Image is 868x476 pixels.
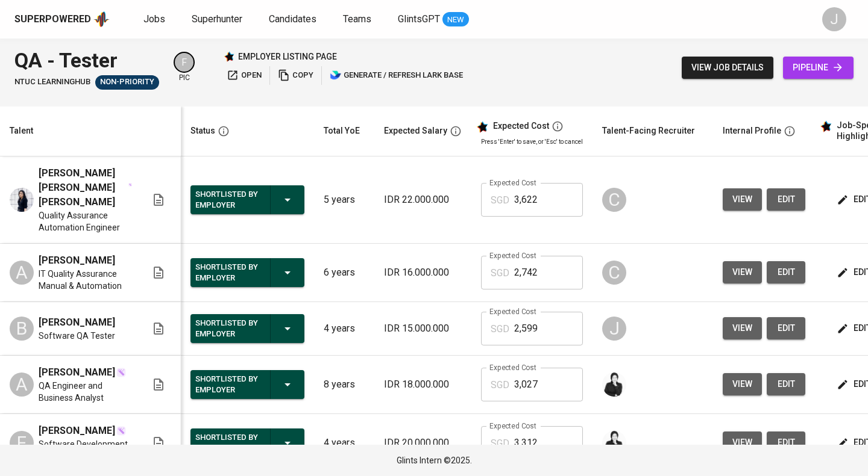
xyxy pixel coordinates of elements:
[39,438,132,462] span: Software Development Engineer In Test (SDET)
[330,69,342,81] img: lark
[723,123,781,138] div: Internal Profile
[10,123,33,138] div: Talent
[476,121,488,133] img: glints_star.svg
[491,436,509,451] p: SGD
[39,315,115,330] span: [PERSON_NAME]
[732,435,752,450] span: view
[343,13,371,25] span: Teams
[95,76,159,88] span: Non-Priority
[195,371,260,398] div: Shortlisted by Employer
[384,193,462,207] p: IDR 22.000.000
[602,372,626,397] img: medwi@glints.com
[384,377,462,392] p: IDR 18.000.000
[14,46,159,75] div: QA - Tester
[174,52,195,83] div: pic
[10,317,34,341] div: B
[732,377,752,392] span: view
[39,424,115,438] span: [PERSON_NAME]
[195,187,260,213] div: Shortlisted by Employer
[481,137,583,146] p: Press 'Enter' to save, or 'Esc' to cancel
[491,266,509,280] p: SGD
[820,120,832,132] img: glints_star.svg
[384,123,447,138] div: Expected Salary
[39,253,115,268] span: [PERSON_NAME]
[238,51,337,63] p: employer listing page
[39,268,132,292] span: IT Quality Assurance Manual & Automation
[227,69,262,82] span: open
[491,378,509,392] p: SGD
[116,426,126,436] img: magic_wand.svg
[10,261,34,285] div: A
[14,76,90,88] span: NTUC LearningHub
[269,13,316,25] span: Candidates
[776,265,796,280] span: edit
[732,321,752,336] span: view
[602,317,626,341] div: J
[732,192,752,207] span: view
[190,123,215,138] div: Status
[39,365,115,380] span: [PERSON_NAME]
[776,321,796,336] span: edit
[192,13,242,25] span: Superhunter
[143,13,165,25] span: Jobs
[602,261,626,285] div: C
[324,123,360,138] div: Total YoE
[95,75,159,90] div: Sufficient Talents in Pipeline
[793,60,844,75] span: pipeline
[116,368,126,377] img: magic_wand.svg
[224,51,234,62] img: Glints Star
[442,14,469,26] span: NEW
[691,60,764,75] span: view job details
[39,380,132,404] span: QA Engineer and Business Analyst
[93,10,110,28] img: app logo
[278,69,313,82] span: copy
[128,183,132,187] img: magic_wand.svg
[602,188,626,212] div: C
[10,188,34,212] img: Linda Nur Anisa Amalia
[324,321,365,336] p: 4 years
[10,431,34,455] div: F
[491,193,509,208] p: SGD
[776,192,796,207] span: edit
[776,377,796,392] span: edit
[324,377,365,392] p: 8 years
[330,69,463,82] span: generate / refresh lark base
[491,322,509,336] p: SGD
[195,315,260,342] div: Shortlisted by Employer
[324,265,365,280] p: 6 years
[195,430,260,456] div: Shortlisted by Employer
[822,7,846,31] div: J
[384,265,462,280] p: IDR 16.000.000
[39,209,132,233] span: Quality Assurance Automation Engineer
[398,13,440,25] span: GlintsGPT
[493,121,549,132] div: Expected Cost
[602,123,695,138] div: Talent-Facing Recruiter
[39,330,115,342] span: Software QA Tester
[39,166,127,209] span: [PERSON_NAME] [PERSON_NAME] [PERSON_NAME]
[384,321,462,336] p: IDR 15.000.000
[324,436,365,450] p: 4 years
[324,193,365,207] p: 5 years
[384,436,462,450] p: IDR 20.000.000
[776,435,796,450] span: edit
[14,13,91,26] div: Superpowered
[174,52,195,73] div: F
[10,372,34,397] div: A
[195,259,260,286] div: Shortlisted by Employer
[732,265,752,280] span: view
[602,431,626,455] img: medwi@glints.com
